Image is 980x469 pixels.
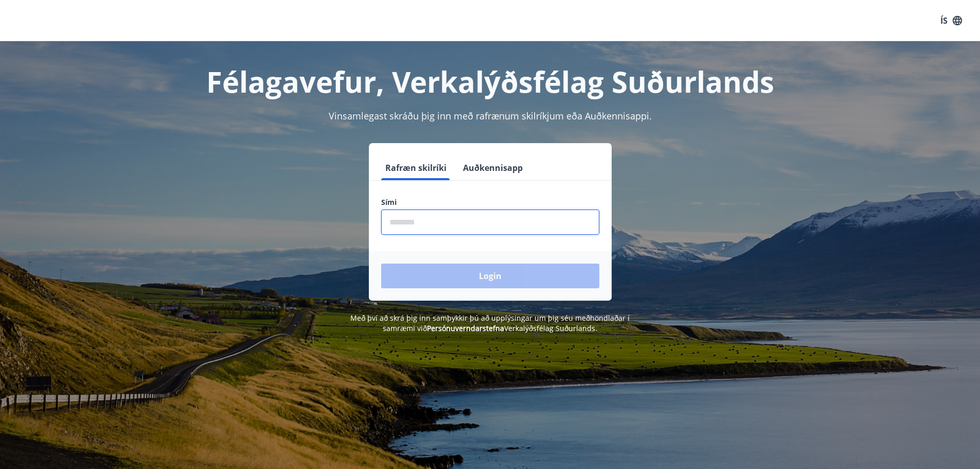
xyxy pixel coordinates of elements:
[329,110,652,122] span: Vinsamlegast skráðu þig inn með rafrænum skilríkjum eða Auðkennisappi.
[459,155,527,180] button: Auðkennisapp
[350,313,630,333] span: Með því að skrá þig inn samþykkir þú að upplýsingar um þig séu meðhöndlaðar í samræmi við Verkalý...
[381,155,451,180] button: Rafræn skilríki
[381,197,599,207] label: Sími
[427,323,504,333] a: Persónuverndarstefna
[132,62,848,101] h1: Félagavefur, Verkalýðsfélag Suðurlands
[935,11,968,30] button: ÍS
